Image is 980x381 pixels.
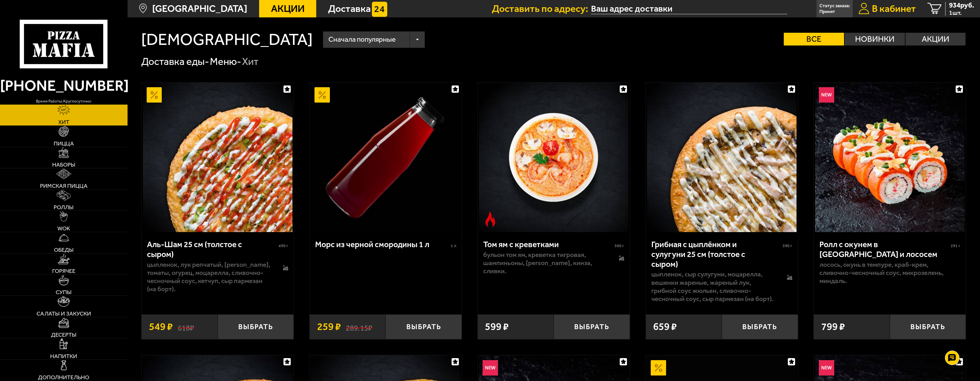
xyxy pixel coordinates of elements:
[483,360,498,375] img: Новинка
[279,243,288,248] span: 490 г
[152,4,247,14] span: [GEOGRAPHIC_DATA]
[51,332,77,338] span: Десерты
[178,322,194,332] s: 618 ₽
[38,375,89,380] span: Дополнительно
[56,289,72,295] span: Супы
[815,83,965,232] img: Ролл с окунем в темпуре и лососем
[315,240,449,249] div: Морс из черной смородины 1 л
[784,33,844,45] label: Все
[653,322,677,332] span: 659 ₽
[311,83,460,232] img: Морс из черной смородины 1 л
[483,212,498,227] img: Острое блюдо
[147,261,272,294] p: цыпленок, лук репчатый, [PERSON_NAME], томаты, огурец, моцарелла, сливочно-чесночный соус, кетчуп...
[328,30,396,49] span: Сначала популярные
[141,83,294,232] a: АкционныйАль-Шам 25 см (толстое с сыром)
[328,4,371,14] span: Доставка
[949,2,974,9] span: 934 руб.
[210,55,241,68] a: Меню-
[647,83,797,232] img: Грибная с цыплёнком и сулугуни 25 см (толстое с сыром)
[819,9,835,14] p: Принят
[651,270,777,303] p: цыпленок, сыр сулугуни, моцарелла, вешенки жареные, жареный лук, грибной соус Жюльен, сливочно-че...
[314,87,330,103] img: Акционный
[949,10,974,16] span: 1 шт.
[591,3,787,14] input: Ваш адрес доставки
[141,55,209,68] a: Доставка еды-
[890,314,966,339] button: Выбрать
[52,268,75,274] span: Горячее
[483,240,613,249] div: Том ям с креветками
[58,119,69,125] span: Хит
[451,243,456,248] span: 1 л
[372,2,387,17] img: 15daf4d41897b9f0e9f617042186c801.svg
[386,314,462,339] button: Выбрать
[271,4,305,14] span: Акции
[906,33,966,45] label: Акции
[52,162,75,168] span: Наборы
[147,87,162,103] img: Акционный
[814,83,966,232] a: НовинкаРолл с окунем в темпуре и лососем
[242,55,259,68] div: Хит
[819,87,834,103] img: Новинка
[479,83,628,232] img: Том ям с креветками
[651,240,781,269] div: Грибная с цыплёнком и сулугуни 25 см (толстое с сыром)
[492,4,591,14] span: Доставить по адресу:
[614,243,624,248] span: 360 г
[819,3,850,8] p: Статус заказа:
[147,240,277,259] div: Аль-Шам 25 см (толстое с сыром)
[651,360,666,375] img: Акционный
[54,205,74,210] span: Роллы
[872,4,916,14] span: В кабинет
[819,261,960,285] p: лосось, окунь в темпуре, краб-крем, сливочно-чесночный соус, микрозелень, миндаль.
[346,322,372,332] s: 289.15 ₽
[218,314,294,339] button: Выбрать
[722,314,798,339] button: Выбрать
[821,322,845,332] span: 799 ₽
[646,83,798,232] a: Грибная с цыплёнком и сулугуни 25 см (толстое с сыром)
[819,360,834,375] img: Новинка
[485,322,509,332] span: 599 ₽
[310,83,462,232] a: АкционныйМорс из черной смородины 1 л
[141,31,313,48] h1: [DEMOGRAPHIC_DATA]
[845,33,905,45] label: Новинки
[57,226,70,231] span: WOK
[783,243,792,248] span: 590 г
[54,141,74,147] span: Пицца
[37,311,91,317] span: Салаты и закуски
[483,251,609,276] p: бульон том ям, креветка тигровая, шампиньоны, [PERSON_NAME], кинза, сливки.
[819,240,949,259] div: Ролл с окунем в [GEOGRAPHIC_DATA] и лососем
[317,322,341,332] span: 259 ₽
[40,183,88,189] span: Римская пицца
[478,83,630,232] a: Острое блюдоТом ям с креветками
[951,243,960,248] span: 291 г
[554,314,630,339] button: Выбрать
[54,247,74,253] span: Обеды
[50,353,77,359] span: Напитки
[149,322,173,332] span: 549 ₽
[143,83,292,232] img: Аль-Шам 25 см (толстое с сыром)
